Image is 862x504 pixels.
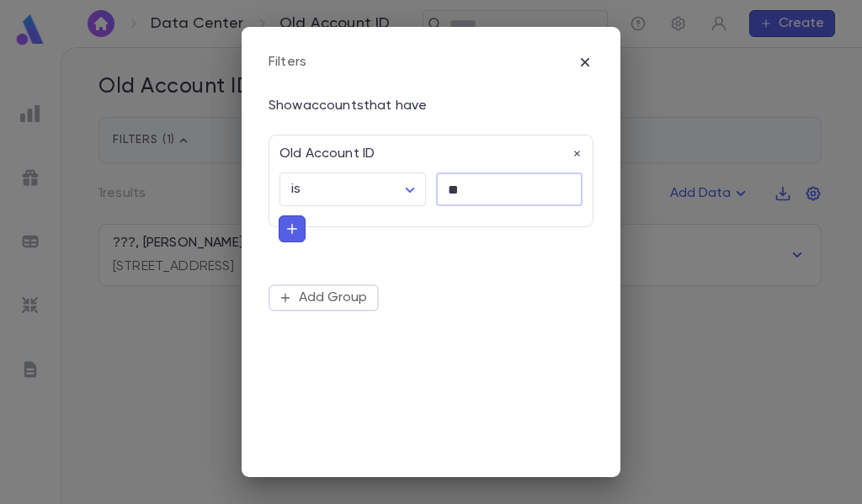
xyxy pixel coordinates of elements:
span: is [291,183,301,196]
button: Add Group [269,284,379,311]
p: Show accounts that have [269,98,593,114]
div: is [279,173,426,206]
div: Filters [269,54,306,71]
div: Old Account ID [269,135,583,162]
